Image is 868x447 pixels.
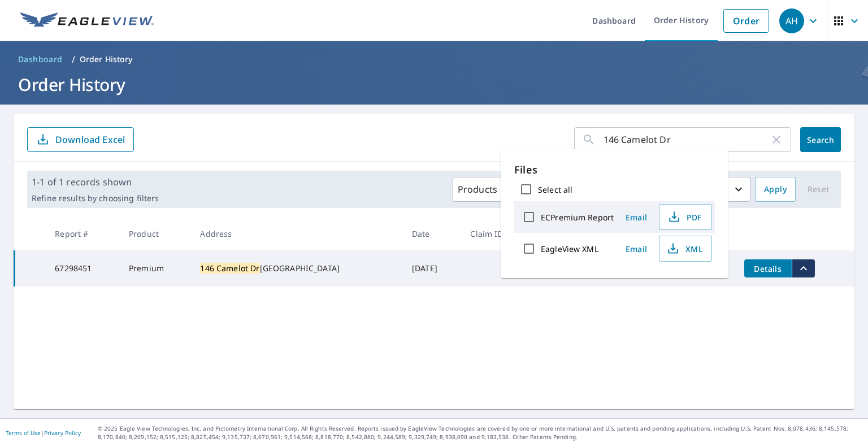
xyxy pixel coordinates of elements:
span: Email [623,212,650,223]
button: Apply [755,177,796,202]
mark: 146 Camelot Dr [200,263,259,274]
th: Report # [46,217,120,250]
button: Download Excel [27,127,134,152]
button: filesDropdownBtn-67298451 [792,259,815,277]
button: Email [618,240,654,258]
p: Download Excel [55,133,125,146]
span: XML [666,242,702,255]
p: Refine results by choosing filters [32,193,159,203]
p: Order History [80,54,133,65]
div: [GEOGRAPHIC_DATA] [200,263,394,274]
th: Address [191,217,403,250]
button: Email [618,209,654,226]
a: Terms of Use [6,429,41,437]
span: Details [751,263,785,274]
label: Select all [538,184,572,195]
a: Dashboard [14,50,67,68]
div: AH [779,8,804,33]
span: PDF [666,210,702,224]
p: © 2025 Eagle View Technologies, Inc. and Pictometry International Corp. All Rights Reserved. Repo... [98,424,862,441]
th: Claim ID [461,217,530,250]
button: XML [659,236,712,262]
img: EV Logo [20,12,154,29]
td: 67298451 [46,250,120,287]
span: Search [809,134,832,145]
h1: Order History [14,73,854,96]
span: Email [623,244,650,254]
span: Apply [764,183,787,197]
p: Products [458,183,497,196]
th: Product [120,217,191,250]
td: [DATE] [403,250,461,287]
p: Files [514,162,715,177]
a: Order [723,9,769,33]
button: detailsBtn-67298451 [744,259,792,277]
label: ECPremium Report [541,212,614,223]
span: Dashboard [18,54,63,65]
th: Date [403,217,461,250]
button: PDF [659,204,712,230]
td: Premium [120,250,191,287]
label: EagleView XML [541,244,598,254]
input: Address, Report #, Claim ID, etc. [604,124,770,155]
p: 1-1 of 1 records shown [32,175,159,189]
button: Search [800,127,841,152]
li: / [72,53,75,66]
a: Privacy Policy [44,429,81,437]
button: Products [453,177,518,202]
p: | [6,429,81,436]
nav: breadcrumb [14,50,854,68]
